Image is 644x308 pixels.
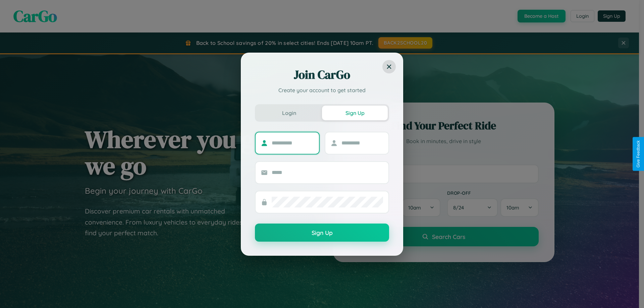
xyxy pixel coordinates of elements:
[256,106,322,120] button: Login
[255,224,389,242] button: Sign Up
[255,67,389,83] h2: Join CarGo
[636,140,641,168] div: Give Feedback
[255,86,389,94] p: Create your account to get started
[322,106,388,120] button: Sign Up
